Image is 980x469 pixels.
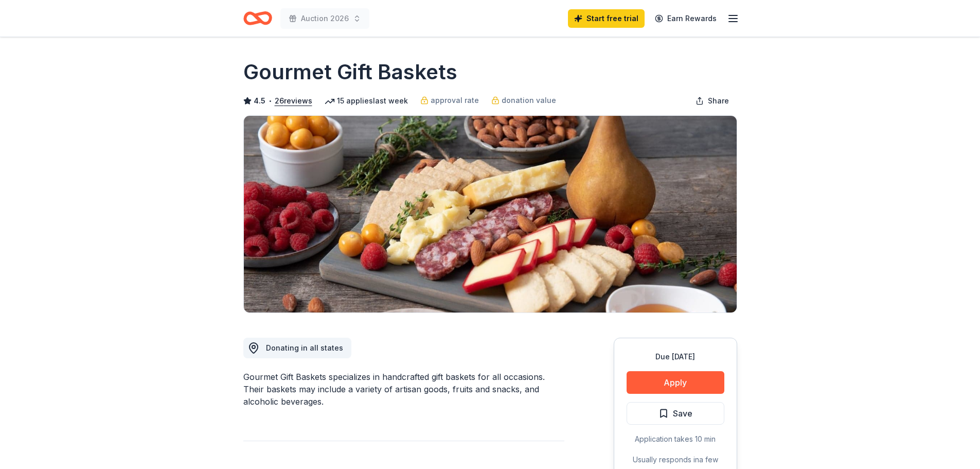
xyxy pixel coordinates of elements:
span: approval rate [431,94,479,107]
div: 15 applies last week [325,95,408,107]
a: Home [243,6,272,30]
button: Apply [627,371,724,394]
span: Auction 2026 [301,12,349,25]
span: donation value [502,94,556,107]
h1: Gourmet Gift Baskets [243,58,457,86]
button: Save [627,402,724,425]
button: Auction 2026 [280,8,369,29]
a: Earn Rewards [649,9,723,28]
div: Application takes 10 min [627,433,724,445]
img: Image for Gourmet Gift Baskets [244,116,737,312]
span: Donating in all states [266,343,343,352]
a: Start free trial [568,9,645,28]
a: approval rate [420,94,479,107]
span: Share [708,95,729,107]
span: 4.5 [254,95,265,107]
div: Due [DATE] [627,351,724,363]
span: Save [673,407,692,420]
button: Share [687,91,737,111]
button: 26reviews [275,95,312,107]
span: • [268,97,272,105]
a: donation value [491,94,556,107]
div: Gourmet Gift Baskets specializes in handcrafted gift baskets for all occasions. Their baskets may... [243,371,564,408]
